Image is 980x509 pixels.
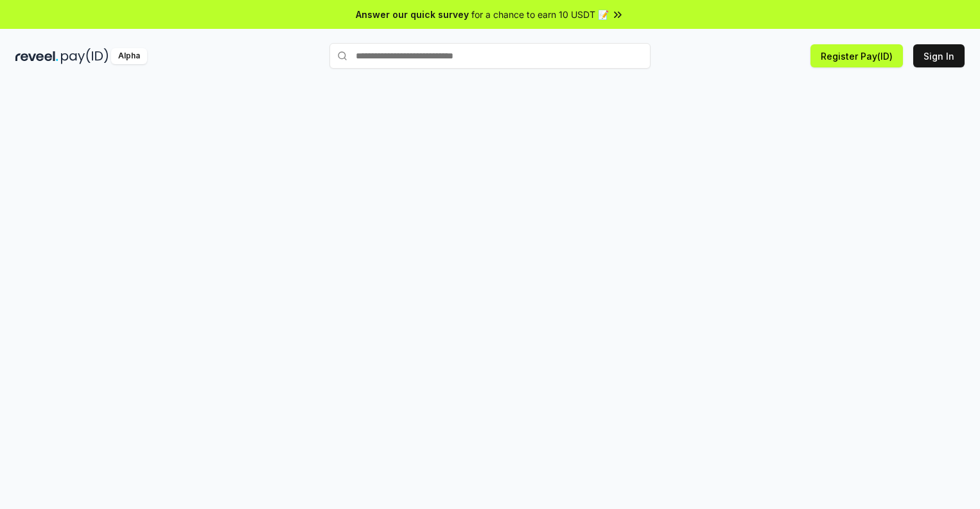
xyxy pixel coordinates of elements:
[356,8,469,21] span: Answer our quick survey
[15,48,58,64] img: reveel_dark
[471,8,609,21] span: for a chance to earn 10 USDT 📝
[810,44,903,67] button: Register Pay(ID)
[61,48,109,64] img: pay_id
[111,48,147,64] div: Alpha
[913,44,965,67] button: Sign In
